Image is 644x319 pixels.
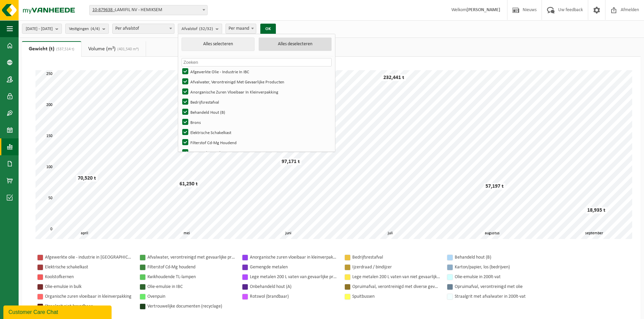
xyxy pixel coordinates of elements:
div: Onbehandeld hout (A) [250,283,338,291]
div: Ijzerdraad / bindijzer [352,263,440,271]
label: Behandeld Hout (B) [181,107,331,117]
div: 97,171 t [280,158,302,165]
label: Anorganische Zuren Vloeibaar In Kleinverpakking [181,87,331,97]
div: Straalgrit niet-brandbaar [45,302,133,311]
div: Gemengde metalen [250,263,338,271]
span: Afvalstof [182,24,213,34]
div: Bedrijfsrestafval [352,253,440,262]
label: Elektrische Schakelkast [181,127,331,137]
div: 232,441 t [382,74,406,81]
button: Afvalstof(32/32) [178,24,222,34]
div: Straalgrit met afvalwater in 200lt-vat [455,292,543,301]
div: Lege metalen 200 L vaten van gevaarlijke producten [250,273,338,281]
a: Volume (m³) [81,41,146,57]
span: Per afvalstof [112,24,174,34]
span: [DATE] - [DATE] [26,24,53,34]
div: Anorganische zuren vloeibaar in kleinverpakking [250,253,338,262]
span: Per afvalstof [113,24,174,33]
strong: [PERSON_NAME] [467,7,500,12]
div: 70,520 t [76,175,98,182]
div: Elektrische schakelkast [45,263,133,271]
div: Lege metalen 200 L vaten van niet gevaarlijke producten [352,273,440,281]
count: (32/32) [199,27,213,31]
div: 61,250 t [178,181,199,187]
input: Zoeken [182,58,332,67]
div: Karton/papier, los (bedrijven) [455,263,543,271]
label: Gemengde Metalen [181,148,331,158]
div: Ovenpuin [147,292,235,301]
div: Behandeld hout (B) [455,253,543,262]
label: Afvalwater, Verontreinigd Met Gevaarlijke Producten [181,77,331,87]
div: Spuitbussen [352,292,440,301]
span: (537,514 t) [54,47,74,51]
div: Opruimafval, verontreinigd met diverse gevaarlijke afvalstoffen [352,283,440,291]
div: Afvalwater, verontreinigd met gevaarlijke producten [147,253,235,262]
div: Filterstof Cd-Mg houdend [147,263,235,271]
div: 57,197 t [484,183,505,190]
div: Vertrouwelijke documenten (recyclage) [147,302,235,311]
div: Olie-emulsie in IBC [147,283,235,291]
label: Filterstof Cd-Mg Houdend [181,137,331,148]
div: Opruimafval, verontreinigd met olie [455,283,543,291]
div: Organische zuren vloeibaar in kleinverpakking [45,292,133,301]
div: Kwikhoudende TL-lampen [147,273,235,281]
div: Olie-emulsie in 200lt-vat [455,273,543,281]
button: OK [260,24,276,34]
button: Alles deselecteren [259,37,332,51]
count: (4/4) [91,27,100,31]
div: 18,935 t [586,207,607,214]
label: Afgewerkte Olie - Industrie In IBC [181,67,331,77]
span: Per maand [226,24,256,33]
div: Rotswol (brandbaar) [250,292,338,301]
button: [DATE] - [DATE] [22,24,62,34]
iframe: chat widget [3,304,113,319]
div: Olie-emulsie in bulk [45,283,133,291]
span: 10-879638 - LAMIFIL NV - HEMIKSEM [90,5,207,15]
div: Afgewerkte olie - industrie in [GEOGRAPHIC_DATA] [45,253,133,262]
span: Vestigingen [69,24,100,34]
span: Per maand [225,24,256,34]
label: Bedrijfsrestafval [181,97,331,107]
a: Gewicht (t) [22,41,81,57]
span: (401,540 m³) [116,47,139,51]
span: 10-879638 - LAMIFIL NV - HEMIKSEM [89,5,208,15]
label: Brons [181,117,331,127]
div: Koolstofkernen [45,273,133,281]
button: Vestigingen(4/4) [65,24,109,34]
button: Alles selecteren [182,37,255,51]
tcxspan: Call 10-879638 - via 3CX [92,7,115,12]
